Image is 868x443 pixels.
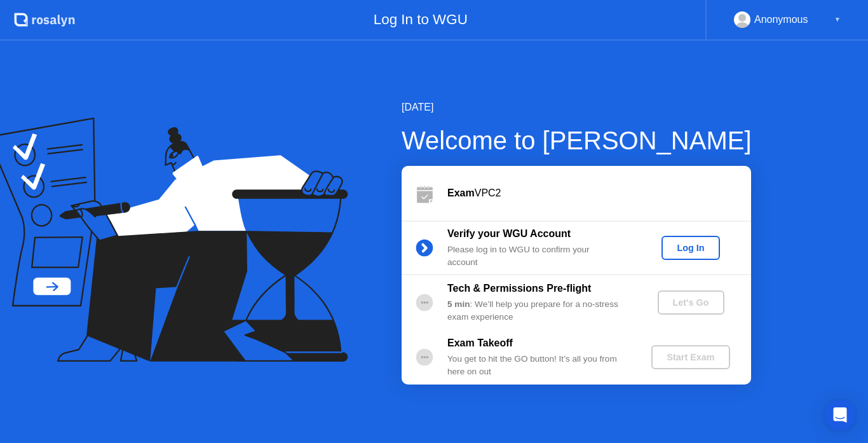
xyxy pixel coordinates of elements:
div: You get to hit the GO button! It’s all you from here on out [447,353,630,379]
div: Anonymous [754,11,808,28]
b: Exam [447,187,475,198]
button: Log In [661,236,719,260]
div: VPC2 [447,186,751,201]
div: Please log in to WGU to confirm your account [447,243,630,269]
div: ▼ [834,11,841,28]
div: Log In [667,243,714,253]
button: Start Exam [651,345,729,369]
div: Welcome to [PERSON_NAME] [402,121,752,160]
div: [DATE] [402,100,752,115]
b: Verify your WGU Account [447,228,571,239]
b: Tech & Permissions Pre-flight [447,283,591,294]
div: Start Exam [656,352,724,362]
button: Let's Go [658,290,724,315]
b: 5 min [447,299,470,309]
div: Open Intercom Messenger [825,400,855,430]
div: Let's Go [663,297,719,308]
div: : We’ll help you prepare for a no-stress exam experience [447,298,630,324]
b: Exam Takeoff [447,337,513,348]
